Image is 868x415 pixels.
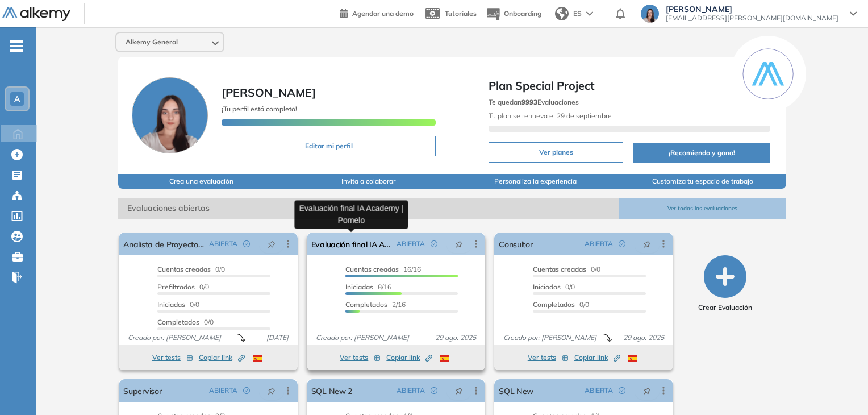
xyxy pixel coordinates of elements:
button: pushpin [446,235,471,253]
span: 0/0 [157,283,209,291]
a: SQL New [499,379,533,402]
button: Crea una evaluación [118,174,285,189]
span: Evaluaciones abiertas [118,198,619,219]
span: [PERSON_NAME] [666,5,838,14]
a: SQL New 2 [311,379,353,402]
img: ESP [253,355,262,362]
img: Foto de perfil [132,77,208,153]
span: pushpin [268,386,276,395]
button: pushpin [446,381,471,400]
span: Copiar link [574,352,620,363]
button: Copiar link [386,351,432,364]
b: 9993 [521,98,537,106]
span: Completados [533,300,575,309]
span: Iniciadas [345,283,373,291]
b: 29 de septiembre [555,111,612,120]
div: Evaluación final IA Academy | Pomelo [294,200,408,229]
span: Creado por: [PERSON_NAME] [499,333,601,343]
button: Ver tests [528,351,569,364]
button: Ver planes [489,142,623,163]
span: Tu plan se renueva el [489,111,612,120]
span: check-circle [619,240,625,247]
button: pushpin [635,381,660,400]
button: pushpin [259,235,284,253]
a: Agendar una demo [340,6,414,19]
button: Ver tests [340,351,381,364]
span: Completados [345,300,387,309]
span: ABIERTA [397,239,425,249]
span: 29 ago. 2025 [431,333,481,343]
img: world [555,7,569,20]
iframe: Chat Widget [664,284,868,415]
a: Analista de Proyecto - OPS SEP [123,233,204,255]
span: ABIERTA [585,239,613,249]
span: 0/0 [157,318,214,326]
a: Evaluación final IA Academy | Pomelo [311,233,392,255]
img: Logo [2,7,70,22]
span: Copiar link [386,352,432,363]
span: Prefiltrados [157,283,195,291]
span: 29 ago. 2025 [619,333,669,343]
span: 8/16 [345,283,391,291]
span: Onboarding [504,9,541,18]
span: 0/0 [157,300,199,309]
button: Editar mi perfil [222,136,436,156]
button: Ver todas las evaluaciones [619,198,786,219]
span: A [14,94,20,103]
img: ESP [440,355,449,362]
div: Widget de chat [664,284,868,415]
span: pushpin [455,239,463,248]
a: Consultor [499,233,533,255]
button: Invita a colaborar [285,174,452,189]
span: ABIERTA [209,385,237,396]
span: check-circle [431,240,437,247]
span: ABIERTA [397,385,425,396]
span: Creado por: [PERSON_NAME] [123,333,226,343]
button: pushpin [635,235,660,253]
span: Agendar una demo [352,9,414,18]
span: Alkemy General [126,38,178,47]
span: 2/16 [345,300,406,309]
button: Personaliza la experiencia [452,174,619,189]
span: check-circle [619,387,625,394]
span: Cuentas creadas [533,265,586,273]
span: 16/16 [345,265,421,273]
span: pushpin [643,239,651,248]
span: [EMAIL_ADDRESS][PERSON_NAME][DOMAIN_NAME] [666,14,838,23]
button: Crear Evaluación [698,255,752,313]
span: Completados [157,318,199,326]
span: Copiar link [199,352,245,363]
button: ¡Recomienda y gana! [633,143,770,163]
span: ABIERTA [585,385,613,396]
span: check-circle [243,387,250,394]
span: ES [573,9,582,19]
span: Cuentas creadas [345,265,399,273]
span: 0/0 [157,265,225,273]
button: pushpin [259,381,284,400]
img: arrow [586,11,593,16]
img: ESP [628,355,637,362]
span: [PERSON_NAME] [222,85,316,99]
span: pushpin [455,386,463,395]
a: Supervisor [123,379,161,402]
span: check-circle [243,240,250,247]
span: Iniciadas [157,300,185,309]
button: Onboarding [486,2,541,26]
i: - [10,45,23,47]
span: check-circle [431,387,437,394]
span: 0/0 [533,283,575,291]
span: ABIERTA [209,239,237,249]
span: Creado por: [PERSON_NAME] [311,333,414,343]
span: Te quedan Evaluaciones [489,98,579,106]
button: Copiar link [199,351,245,364]
span: 0/0 [533,265,600,273]
span: Plan Special Project [489,77,770,94]
span: Tutoriales [445,9,477,18]
span: [DATE] [262,333,293,343]
button: Customiza tu espacio de trabajo [619,174,786,189]
span: Iniciadas [533,283,561,291]
span: ¡Tu perfil está completo! [222,105,297,113]
span: 0/0 [533,300,589,309]
span: Cuentas creadas [157,265,211,273]
button: Ver tests [152,351,193,364]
